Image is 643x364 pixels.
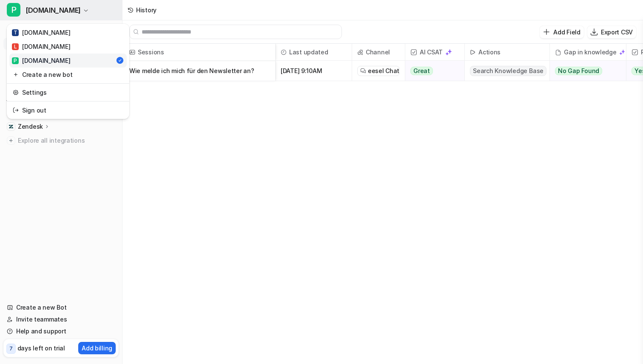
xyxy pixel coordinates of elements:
img: reset [13,88,19,97]
a: Create a new bot [9,68,127,82]
div: [DOMAIN_NAME] [12,56,70,65]
span: L [12,43,19,50]
div: P[DOMAIN_NAME] [7,24,129,119]
div: [DOMAIN_NAME] [12,28,70,37]
span: P [12,57,19,64]
a: Sign out [9,103,127,117]
span: [DOMAIN_NAME] [26,4,81,16]
span: P [7,3,20,17]
img: reset [13,106,19,115]
span: T [12,29,19,36]
a: Settings [9,85,127,99]
div: [DOMAIN_NAME] [12,42,70,51]
img: reset [13,70,19,79]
